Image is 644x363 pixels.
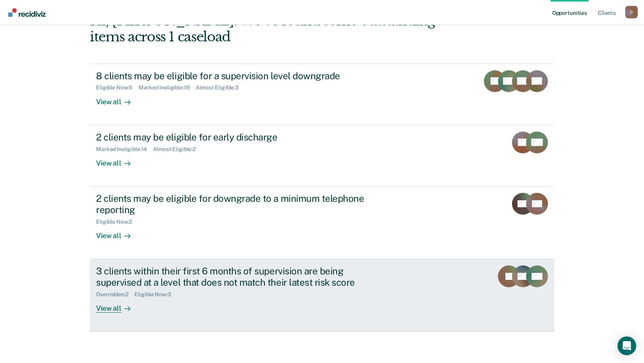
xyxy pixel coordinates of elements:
[134,291,177,298] div: Eligible Now : 3
[96,193,370,215] div: 2 clients may be eligible for downgrade to a minimum telephone reporting
[90,64,554,125] a: 8 clients may be eligible for a supervision level downgradeEligible Now:5Marked Ineligible:19Almo...
[96,146,153,153] div: Marked Ineligible : 14
[96,132,370,143] div: 2 clients may be eligible for early discharge
[90,125,554,187] a: 2 clients may be eligible for early dischargeMarked Ineligible:14Almost Eligible:2View all
[96,265,370,288] div: 3 clients within their first 6 months of supervision are being supervised at a level that does no...
[96,152,140,167] div: View all
[139,84,196,91] div: Marked Ineligible : 19
[90,13,461,45] div: Hi, [PERSON_NAME]. We’ve found some outstanding items across 1 caseload
[96,297,140,313] div: View all
[96,84,139,91] div: Eligible Now : 5
[90,259,554,332] a: 3 clients within their first 6 months of supervision are being supervised at a level that does no...
[96,91,140,106] div: View all
[96,225,140,240] div: View all
[96,291,134,298] div: Overridden : 2
[617,336,636,355] div: Open Intercom Messenger
[153,146,202,153] div: Almost Eligible : 2
[625,6,638,18] button: Profile dropdown button
[90,187,554,259] a: 2 clients may be eligible for downgrade to a minimum telephone reportingEligible Now:2View all
[625,6,638,18] div: D
[8,8,46,17] img: Recidiviz
[196,84,245,91] div: Almost Eligible : 3
[96,219,138,225] div: Eligible Now : 2
[96,70,370,82] div: 8 clients may be eligible for a supervision level downgrade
